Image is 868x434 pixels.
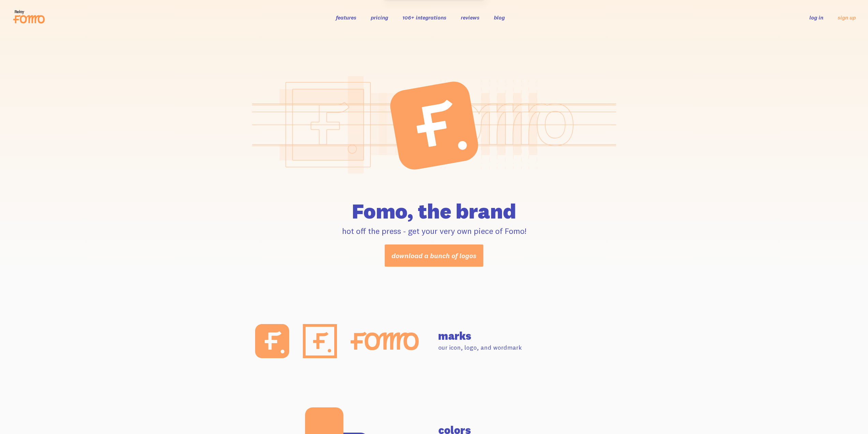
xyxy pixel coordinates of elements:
[809,14,823,21] a: log in
[838,14,856,21] a: sign up
[438,344,624,351] p: our icon, logo, and wordmark
[244,226,624,236] p: hot off the press - get your very own piece of Fomo!
[244,200,624,222] h1: Fomo, the brand
[255,324,419,358] img: brand--marks-ea8bbdc9e4a1baabec93e44812c43eb8e1af9fbaa7b60077adb48d9fcbc4ddba.svg
[494,14,505,21] a: blog
[385,244,483,267] a: download a bunch of logos
[371,14,388,21] a: pricing
[402,14,446,21] a: 106+ integrations
[336,14,356,21] a: features
[461,14,480,21] a: reviews
[438,331,624,341] h2: marks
